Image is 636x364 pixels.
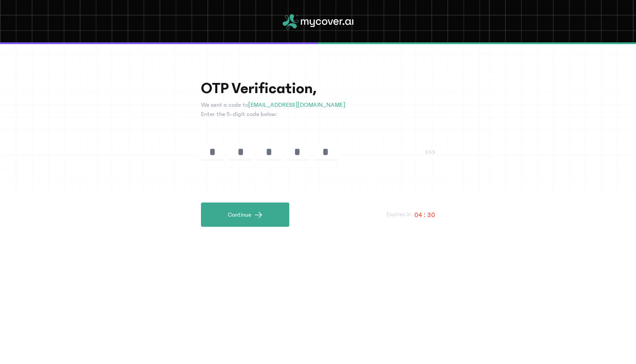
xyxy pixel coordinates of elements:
h1: OTP Verification, [201,79,435,97]
p: We sent a code to [201,101,435,110]
p: Enter the 5-digit code below: [201,110,435,119]
button: Continue [201,203,289,227]
p: Expires in [386,210,411,219]
span: [EMAIL_ADDRESS][DOMAIN_NAME] [248,101,345,109]
p: 04 : 30 [414,210,435,220]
